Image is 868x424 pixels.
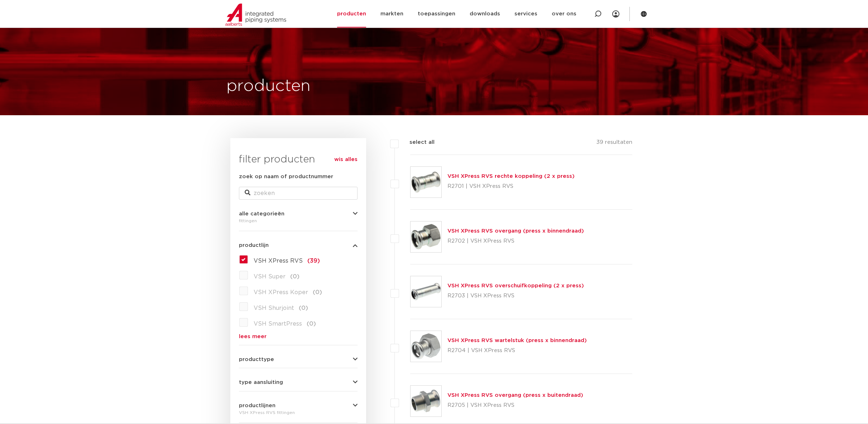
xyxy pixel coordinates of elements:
span: (39) [307,258,320,264]
p: R2701 | VSH XPress RVS [447,181,575,192]
button: productlijn [239,243,358,248]
label: select all [399,138,435,147]
a: wis alles [334,155,358,164]
div: fittingen [239,216,358,225]
span: alle categorieën [239,211,284,216]
span: (0) [290,274,299,279]
img: Thumbnail for VSH XPress RVS overgang (press x binnendraad) [411,221,441,252]
a: VSH XPress RVS wartelstuk (press x binnendraad) [447,338,587,343]
a: VSH XPress RVS overgang (press x binnendraad) [447,228,584,234]
p: R2705 | VSH XPress RVS [447,400,583,411]
p: R2703 | VSH XPress RVS [447,290,584,302]
img: Thumbnail for VSH XPress RVS overgang (press x buitendraad) [411,386,441,416]
img: Thumbnail for VSH XPress RVS wartelstuk (press x binnendraad) [411,331,441,362]
img: Thumbnail for VSH XPress RVS overschuifkoppeling (2 x press) [411,276,441,307]
span: type aansluiting [239,380,283,385]
button: productlijnen [239,403,358,408]
button: type aansluiting [239,380,358,385]
span: VSH XPress Koper [254,289,308,295]
h3: filter producten [239,152,358,167]
span: (0) [313,289,322,295]
p: 39 resultaten [596,138,632,149]
a: VSH XPress RVS overgang (press x buitendraad) [447,393,583,398]
span: VSH XPress RVS [254,258,303,264]
button: alle categorieën [239,211,358,216]
a: VSH XPress RVS rechte koppeling (2 x press) [447,174,575,179]
input: zoeken [239,187,358,200]
a: VSH XPress RVS overschuifkoppeling (2 x press) [447,283,584,288]
span: producttype [239,357,274,362]
span: VSH Shurjoint [254,305,294,311]
p: R2704 | VSH XPress RVS [447,345,587,356]
span: VSH SmartPress [254,321,302,327]
a: lees meer [239,334,358,339]
span: productlijn [239,243,269,248]
p: R2702 | VSH XPress RVS [447,235,584,247]
span: productlijnen [239,403,275,408]
span: (0) [307,321,316,327]
div: VSH XPress RVS fittingen [239,408,358,417]
label: zoek op naam of productnummer [239,172,333,181]
button: producttype [239,357,358,362]
img: Thumbnail for VSH XPress RVS rechte koppeling (2 x press) [411,167,441,198]
span: VSH Super [254,274,286,279]
h1: producten [226,75,311,98]
span: (0) [299,305,308,311]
